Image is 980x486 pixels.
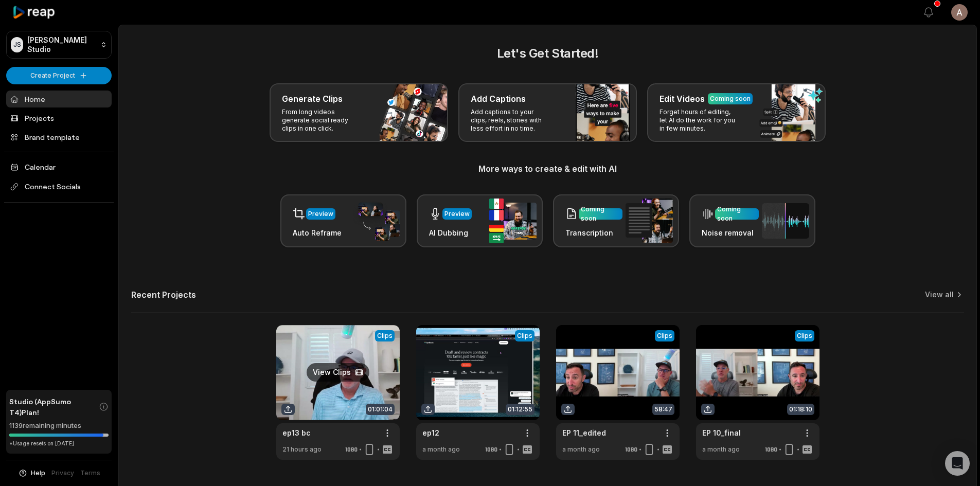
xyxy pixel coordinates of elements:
h2: Let's Get Started! [131,44,964,63]
a: EP 11_edited [562,427,606,438]
a: Terms [80,469,100,478]
button: Help [18,469,45,478]
a: Home [6,91,112,107]
h2: Recent Projects [131,290,196,300]
div: Coming soon [581,205,620,223]
a: Brand template [6,129,112,146]
div: *Usage resets on [DATE] [9,440,109,447]
a: Projects [6,110,112,127]
h3: AI Dubbing [429,227,472,238]
button: Create Project [6,67,112,84]
h3: Edit Videos [660,93,705,105]
img: ai_dubbing.png [489,199,537,243]
p: Add captions to your clips, reels, stories with less effort in no time. [471,108,550,133]
h3: Noise removal [702,227,759,238]
img: noise_removal.png [762,203,809,239]
span: Studio (AppSumo T4) Plan! [9,396,99,418]
div: Coming soon [717,205,757,223]
h3: Generate Clips [282,93,343,105]
h3: Add Captions [471,93,526,105]
p: [PERSON_NAME] Studio [27,35,96,54]
div: Preview [308,209,333,219]
span: Help [31,469,45,478]
div: Preview [444,209,470,219]
p: Forget hours of editing, let AI do the work for you in few minutes. [660,108,739,133]
img: auto_reframe.png [353,201,400,241]
h3: More ways to create & edit with AI [131,163,964,175]
a: ep13 bc [282,427,311,438]
span: Connect Socials [6,177,112,196]
h3: Transcription [565,227,622,238]
a: Calendar [6,158,112,175]
div: 1139 remaining minutes [9,421,109,431]
a: EP 10_final [702,427,741,438]
div: Open Intercom Messenger [945,451,970,476]
p: From long videos generate social ready clips in one click. [282,108,362,133]
a: Privacy [51,469,74,478]
h3: Auto Reframe [293,227,342,238]
a: ep12 [422,427,439,438]
a: View all [925,290,954,300]
div: JS [11,37,23,52]
div: Coming soon [710,94,751,103]
img: transcription.png [626,199,673,243]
